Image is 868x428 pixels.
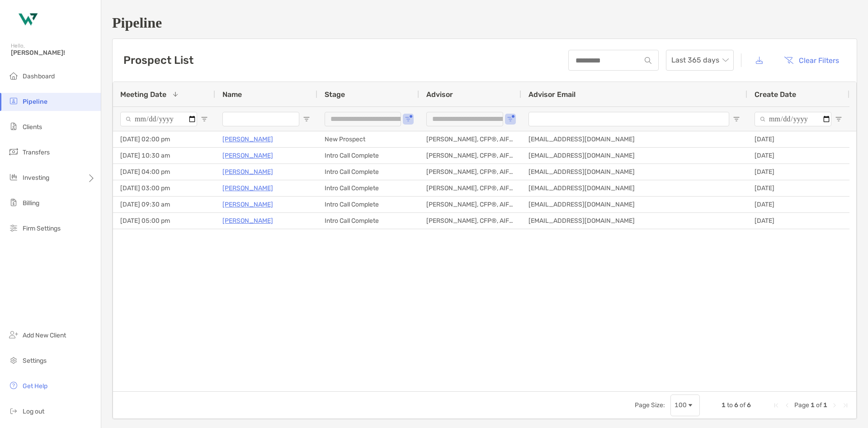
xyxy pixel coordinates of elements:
a: [PERSON_NAME] [222,166,273,178]
span: 1 [811,401,815,409]
div: [EMAIL_ADDRESS][DOMAIN_NAME] [521,164,747,180]
a: [PERSON_NAME] [222,199,273,210]
h1: Pipeline [112,14,857,31]
div: [EMAIL_ADDRESS][DOMAIN_NAME] [521,148,747,164]
span: Stage [325,90,345,99]
div: Page Size: [635,401,665,409]
button: Open Filter Menu [733,115,740,123]
div: First Page [773,402,780,409]
div: [DATE] [747,164,849,180]
div: [PERSON_NAME], CFP®, AIF®, CRPC [419,148,521,164]
div: [PERSON_NAME], CFP®, AIF®, CRPC [419,164,521,180]
div: Intro Call Complete [317,197,419,212]
span: Page [794,401,809,409]
span: of [740,401,745,409]
img: billing icon [8,197,19,208]
span: Investing [23,174,49,182]
span: 6 [747,401,751,409]
img: clients icon [8,121,19,132]
div: [DATE] 05:00 pm [113,213,215,229]
img: logout icon [8,405,19,416]
div: Last Page [842,402,849,409]
div: Intro Call Complete [317,213,419,229]
div: [DATE] 10:30 am [113,148,215,164]
div: [PERSON_NAME], CFP®, AIF®, CRPC [419,180,521,196]
span: to [727,401,733,409]
span: Dashboard [23,72,55,80]
span: of [816,401,822,409]
div: Intro Call Complete [317,148,419,164]
span: Meeting Date [120,90,166,99]
button: Open Filter Menu [405,115,412,123]
div: [DATE] 09:30 am [113,197,215,212]
button: Open Filter Menu [201,115,208,123]
input: Meeting Date Filter Input [120,112,197,126]
div: Intro Call Complete [317,164,419,180]
a: [PERSON_NAME] [222,150,273,161]
div: Page Size [670,394,700,416]
img: investing icon [8,172,19,183]
span: Log out [23,408,44,415]
input: Create Date Filter Input [755,112,831,126]
button: Open Filter Menu [303,115,310,123]
div: [EMAIL_ADDRESS][DOMAIN_NAME] [521,180,747,196]
span: Add New Client [23,332,66,339]
span: Pipeline [23,98,47,106]
img: input icon [645,57,651,64]
div: Previous Page [783,402,791,409]
div: [EMAIL_ADDRESS][DOMAIN_NAME] [521,131,747,147]
button: Open Filter Menu [835,115,842,123]
div: [DATE] [747,131,849,147]
p: [PERSON_NAME] [222,215,273,226]
span: Firm Settings [23,225,61,232]
div: New Prospect [317,131,419,147]
div: [DATE] [747,148,849,164]
div: [DATE] 02:00 pm [113,131,215,147]
button: Open Filter Menu [507,115,514,123]
img: Zoe Logo [11,4,43,36]
button: Clear Filters [777,50,846,70]
span: Clients [23,123,42,131]
img: pipeline icon [8,96,19,106]
div: Next Page [831,402,838,409]
div: [PERSON_NAME], CFP®, AIF®, CRPC [419,197,521,212]
input: Name Filter Input [222,112,299,126]
div: Intro Call Complete [317,180,419,196]
span: Settings [23,357,47,365]
h3: Prospect List [123,54,193,67]
img: transfers icon [8,146,19,157]
span: [PERSON_NAME]! [11,49,95,57]
span: 1 [823,401,827,409]
img: firm-settings icon [8,222,19,233]
span: 6 [734,401,738,409]
span: Create Date [755,90,796,99]
span: Name [222,90,242,99]
div: [EMAIL_ADDRESS][DOMAIN_NAME] [521,197,747,212]
div: [PERSON_NAME], CFP®, AIF®, CRPC [419,213,521,229]
span: Advisor Email [528,90,576,99]
span: Last 365 days [671,50,728,70]
div: [DATE] [747,180,849,196]
span: Transfers [23,149,50,156]
a: [PERSON_NAME] [222,134,273,145]
a: [PERSON_NAME] [222,183,273,194]
img: get-help icon [8,380,19,391]
span: Get Help [23,382,47,390]
div: [DATE] 04:00 pm [113,164,215,180]
div: [DATE] [747,213,849,229]
span: 1 [722,401,726,409]
img: add_new_client icon [8,329,19,340]
span: Advisor [426,90,453,99]
input: Advisor Email Filter Input [528,112,729,126]
div: [EMAIL_ADDRESS][DOMAIN_NAME] [521,213,747,229]
div: [DATE] 03:00 pm [113,180,215,196]
div: 100 [675,401,687,409]
span: Billing [23,199,39,207]
img: dashboard icon [8,70,19,81]
div: [DATE] [747,197,849,212]
div: [PERSON_NAME], CFP®, AIF®, CRPC [419,131,521,147]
